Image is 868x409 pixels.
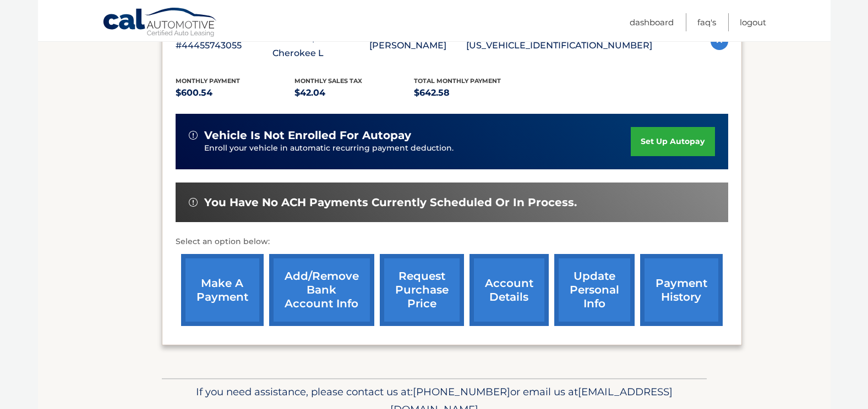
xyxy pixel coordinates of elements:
span: vehicle is not enrolled for autopay [204,129,411,142]
a: payment history [640,254,723,326]
p: [PERSON_NAME] [369,38,466,53]
p: $642.58 [414,85,533,101]
a: Add/Remove bank account info [269,254,374,326]
p: Select an option below: [176,235,728,248]
a: Dashboard [630,13,674,31]
p: [US_VEHICLE_IDENTIFICATION_NUMBER] [466,38,652,53]
a: set up autopay [631,127,714,156]
span: Monthly Payment [176,77,240,85]
a: update personal info [554,254,635,326]
a: request purchase price [380,254,464,326]
span: Total Monthly Payment [414,77,501,85]
p: #44455743055 [176,38,272,53]
span: Monthly sales Tax [294,77,362,85]
img: alert-white.svg [189,198,198,207]
a: FAQ's [697,13,716,31]
p: $42.04 [294,85,414,101]
img: alert-white.svg [189,131,198,140]
a: account details [470,254,549,326]
a: Logout [740,13,766,31]
p: 2024 Jeep Grand Cherokee L [272,30,369,61]
span: You have no ACH payments currently scheduled or in process. [204,196,577,209]
a: Cal Automotive [102,7,218,39]
a: make a payment [181,254,264,326]
p: $600.54 [176,85,295,101]
p: Enroll your vehicle in automatic recurring payment deduction. [204,142,631,154]
span: [PHONE_NUMBER] [413,385,510,398]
